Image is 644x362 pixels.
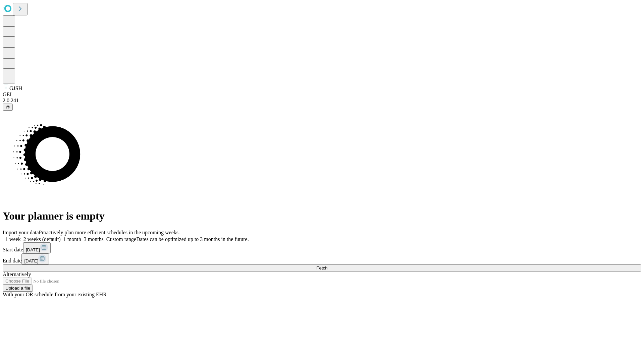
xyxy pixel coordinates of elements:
span: With your OR schedule from your existing EHR [3,292,107,297]
button: Fetch [3,264,641,271]
h1: Your planner is empty [3,210,641,222]
button: [DATE] [23,242,51,253]
div: Start date [3,242,641,253]
button: @ [3,104,13,111]
button: Upload a file [3,285,33,292]
span: Proactively plan more efficient schedules in the upcoming weeks. [39,230,180,235]
span: GJSH [9,85,22,91]
div: 2.0.241 [3,98,641,104]
span: Custom range [106,236,136,242]
span: Fetch [316,265,327,270]
span: 1 month [63,236,81,242]
span: Dates can be optimized up to 3 months in the future. [136,236,249,242]
span: @ [5,105,10,110]
span: [DATE] [26,247,40,252]
span: Alternatively [3,271,31,277]
span: 3 months [84,236,104,242]
span: 2 weeks (default) [23,236,61,242]
div: GEI [3,92,641,98]
span: 1 week [5,236,21,242]
div: End date [3,253,641,264]
button: [DATE] [21,253,49,264]
span: Import your data [3,230,39,235]
span: [DATE] [24,258,38,263]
